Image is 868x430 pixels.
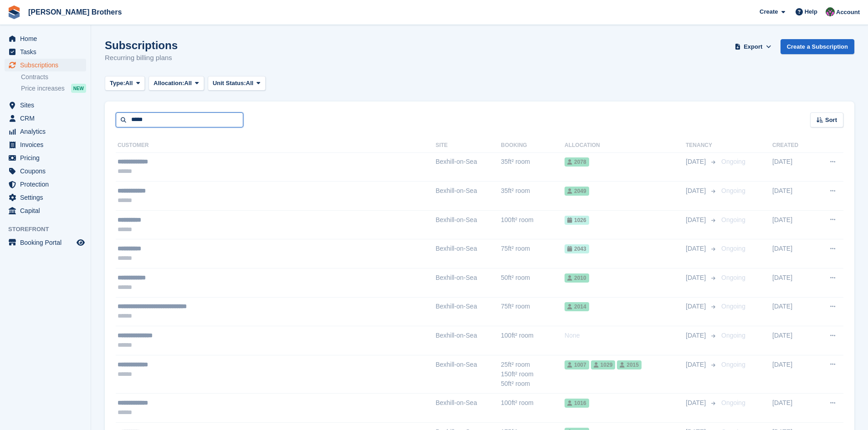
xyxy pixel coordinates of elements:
img: Nick Wright [826,7,835,16]
span: Sites [20,99,75,111]
a: [PERSON_NAME] Brothers [25,5,125,20]
span: Protection [20,178,75,191]
button: Export [733,39,773,54]
a: Contracts [21,73,86,81]
span: CRM [20,112,75,125]
a: menu [5,32,86,45]
a: menu [5,178,86,191]
a: menu [5,59,86,71]
span: Settings [20,191,75,204]
span: Analytics [20,125,75,138]
span: Tasks [20,46,75,58]
a: menu [5,112,86,125]
a: menu [5,99,86,111]
a: menu [5,138,86,151]
span: Help [805,7,817,16]
span: Booking Portal [20,236,75,249]
span: Subscriptions [20,59,75,71]
a: menu [5,204,86,217]
a: Create a Subscription [781,39,854,54]
a: Preview store [75,237,86,248]
a: menu [5,46,86,58]
h1: Subscriptions [105,39,178,51]
span: Export [744,42,762,51]
span: Create [760,7,778,16]
span: Price increases [21,84,65,93]
a: menu [5,152,86,164]
a: menu [5,125,86,138]
span: Coupons [20,165,75,177]
a: menu [5,191,86,204]
img: stora-icon-8386f47178a22dfd0bd8f6a31ec36ba5ce8667c1dd55bd0f319d3a0aa187defe.svg [7,5,21,19]
a: menu [5,236,86,249]
span: Home [20,32,75,45]
a: Price increases NEW [21,83,86,93]
a: menu [5,165,86,177]
span: Capital [20,204,75,217]
span: Invoices [20,138,75,151]
p: Recurring billing plans [105,53,178,63]
span: Pricing [20,152,75,164]
span: Account [836,8,860,17]
div: NEW [71,84,86,93]
span: Storefront [8,225,91,234]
